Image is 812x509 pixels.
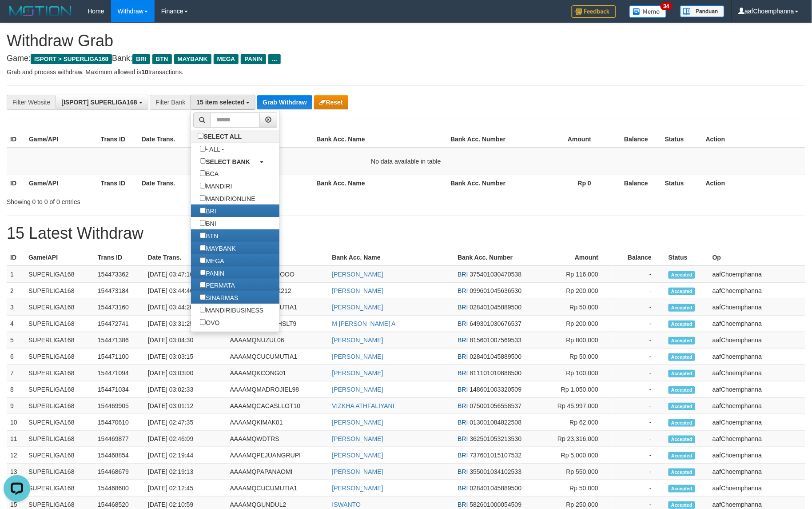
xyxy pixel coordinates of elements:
[94,349,144,365] td: 154471100
[138,175,226,191] th: Date Trans.
[612,480,665,497] td: -
[458,485,468,492] span: BRI
[332,419,383,426] a: [PERSON_NAME]
[144,447,227,464] td: [DATE] 02:19:44
[612,316,665,332] td: -
[200,183,206,188] input: MANDIRI
[94,266,144,283] td: 154473362
[669,469,695,476] span: Accepted
[227,365,329,381] td: AAAAMQKCONG01
[332,452,383,459] a: [PERSON_NAME]
[200,282,206,288] input: PERMATA
[144,464,227,480] td: [DATE] 02:19:13
[25,381,94,398] td: SUPERLIGA168
[702,131,805,148] th: Action
[191,229,227,242] label: BTN
[531,316,612,332] td: Rp 200,000
[206,158,250,165] b: SELECT BANK
[94,414,144,431] td: 154470610
[612,398,665,414] td: -
[94,365,144,381] td: 154471094
[709,381,805,398] td: aafChoemphanna
[669,452,695,460] span: Accepted
[141,68,148,76] strong: 10
[629,5,667,18] img: Button%20Memo.svg
[531,480,612,497] td: Rp 50,000
[7,447,25,464] td: 12
[7,365,25,381] td: 7
[152,54,172,64] span: BTN
[531,332,612,349] td: Rp 800,000
[709,398,805,414] td: aafChoemphanna
[25,431,94,447] td: SUPERLIGA168
[191,167,227,180] label: BCA
[458,419,468,426] span: BRI
[669,288,695,295] span: Accepted
[702,175,805,191] th: Action
[572,5,616,18] img: Feedback.jpg
[7,95,56,110] div: Filter Website
[458,271,468,278] span: BRI
[454,249,531,266] th: Bank Acc. Number
[612,464,665,480] td: -
[680,5,724,17] img: panduan.png
[97,175,138,191] th: Trans ID
[313,175,447,191] th: Bank Acc. Name
[709,431,805,447] td: aafChoemphanna
[25,283,94,299] td: SUPERLIGA168
[257,95,312,109] button: Grab Withdraw
[200,195,206,201] input: MANDIRIONLINE
[7,131,25,148] th: ID
[144,381,227,398] td: [DATE] 03:02:33
[227,381,329,398] td: AAAAMQMADROJIEL98
[97,131,138,148] th: Trans ID
[669,370,695,377] span: Accepted
[200,319,206,325] input: OVO
[332,353,383,360] a: [PERSON_NAME]
[709,332,805,349] td: aafChoemphanna
[7,464,25,480] td: 13
[612,249,665,266] th: Balance
[191,192,264,204] label: MANDIRIONLINE
[227,414,329,431] td: AAAAMQKIMAK01
[531,431,612,447] td: Rp 23,316,000
[531,398,612,414] td: Rp 45,997,000
[329,249,454,266] th: Bank Acc. Name
[200,294,206,300] input: SINARMAS
[709,414,805,431] td: aafChoemphanna
[200,208,206,213] input: BRI
[669,353,695,361] span: Accepted
[174,54,211,64] span: MAYBANK
[7,299,25,316] td: 3
[144,332,227,349] td: [DATE] 03:04:30
[458,353,468,360] span: BRI
[669,271,695,279] span: Accepted
[313,131,447,148] th: Bank Acc. Name
[612,381,665,398] td: -
[458,287,468,294] span: BRI
[332,468,383,475] a: [PERSON_NAME]
[531,299,612,316] td: Rp 50,000
[7,316,25,332] td: 4
[470,287,522,294] span: Copy 099601045636530 to clipboard
[470,485,522,492] span: Copy 028401045889500 to clipboard
[25,349,94,365] td: SUPERLIGA168
[605,175,661,191] th: Balance
[470,320,522,327] span: Copy 649301030676537 to clipboard
[191,143,233,155] label: - ALL -
[150,95,191,110] div: Filter Bank
[132,54,150,64] span: BRI
[144,480,227,497] td: [DATE] 02:12:45
[144,316,227,332] td: [DATE] 03:31:25
[709,349,805,365] td: aafChoemphanna
[332,501,361,508] a: ISWANTO
[227,447,329,464] td: AAAAMQPEJUANGRUPI
[7,194,332,206] div: Showing 0 to 0 of 0 entries
[612,365,665,381] td: -
[144,365,227,381] td: [DATE] 03:03:00
[191,267,233,279] label: PANIN
[25,414,94,431] td: SUPERLIGA168
[227,431,329,447] td: AAAAMQWDTRS
[447,175,519,191] th: Bank Acc. Number
[227,480,329,497] td: AAAAMQCUCUMUTIA1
